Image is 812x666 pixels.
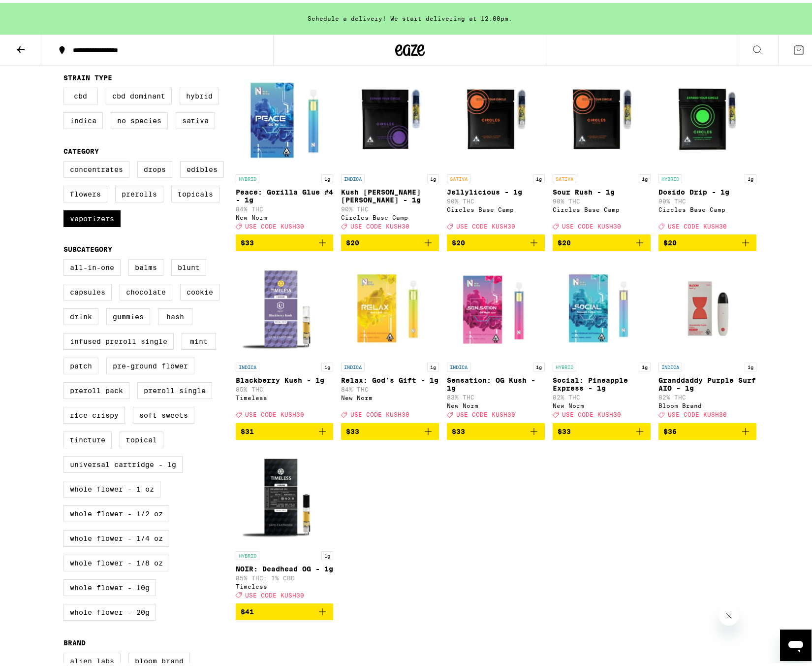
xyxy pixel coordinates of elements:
label: Balms [128,256,163,273]
div: Circles Base Camp [658,203,756,210]
div: New Norm [236,211,334,218]
a: Open page for Kush Berry Bliss - 1g from Circles Base Camp [341,68,439,232]
p: 90% THC [658,195,756,201]
span: USE CODE KUSH30 [562,220,621,227]
button: Add to bag [553,420,651,437]
label: Vaporizers [63,207,121,224]
p: Social: Pineapple Express - 1g [553,373,651,389]
a: Open page for Sour Rush - 1g from Circles Base Camp [553,68,651,232]
span: USE CODE KUSH30 [668,409,727,415]
p: 85% THC [236,383,334,390]
p: 1g [639,360,651,368]
span: $33 [346,425,359,433]
label: Whole Flower - 1 oz [63,478,160,495]
label: Whole Flower - 10g [63,576,156,593]
img: Circles Base Camp - Dosido Drip - 1g [658,68,756,166]
label: Topical [120,429,163,445]
a: Open page for Granddaddy Purple Surf AIO - 1g from Bloom Brand [658,256,756,420]
span: $33 [241,236,254,244]
p: 1g [533,360,545,368]
p: 1g [321,548,333,557]
span: Hi. Need any help? [6,7,71,15]
img: New Norm - Peace: Gorilla Glue #4 - 1g [236,68,334,166]
button: Add to bag [553,232,651,248]
p: Sour Rush - 1g [553,185,651,193]
p: SATIVA [553,171,576,180]
span: USE CODE KUSH30 [562,409,621,415]
label: Universal Cartridge - 1g [63,453,183,470]
p: 84% THC [236,203,334,209]
label: Drops [137,158,172,175]
label: Rice Crispy [63,404,125,421]
label: Prerolls [115,183,163,200]
p: 1g [321,360,333,368]
img: Circles Base Camp - Jellylicious - 1g [447,68,545,166]
span: USE CODE KUSH30 [456,220,515,227]
p: HYBRID [236,171,259,180]
a: Open page for Relax: God's Gift - 1g from New Norm [341,256,439,420]
label: Whole Flower - 20g [63,601,156,618]
a: Open page for Social: Pineapple Express - 1g from New Norm [553,256,651,420]
p: SATIVA [447,171,470,180]
label: Edibles [180,158,224,175]
p: INDICA [658,360,682,368]
label: CBD [63,85,98,101]
label: Soft Sweets [133,404,194,421]
a: Open page for Sensation: OG Kush - 1g from New Norm [447,256,545,420]
p: 82% THC [658,391,756,398]
span: $20 [346,236,359,244]
a: Open page for NOIR: Deadhead OG - 1g from Timeless [236,445,334,600]
button: Add to bag [236,420,334,437]
label: Pre-ground Flower [106,355,194,371]
span: USE CODE KUSH30 [350,220,409,227]
p: Relax: God's Gift - 1g [341,373,439,381]
label: Drink [63,305,98,322]
div: Circles Base Camp [553,203,651,210]
div: Circles Base Camp [447,203,545,210]
div: New Norm [341,392,439,398]
label: Capsules [63,281,112,298]
label: Whole Flower - 1/4 oz [63,527,169,544]
label: Preroll Pack [63,379,129,396]
p: 90% THC [341,203,439,209]
p: NOIR: Deadhead OG - 1g [236,562,334,570]
label: No Species [111,109,168,126]
p: 1g [427,171,439,180]
label: Indica [63,109,103,126]
p: INDICA [341,171,365,180]
label: Preroll Single [137,379,212,396]
img: New Norm - Social: Pineapple Express - 1g [553,256,651,355]
span: $36 [663,425,677,433]
label: Whole Flower - 1/2 oz [63,502,169,519]
img: Timeless - Blackberry Kush - 1g [236,256,334,355]
p: Blackberry Kush - 1g [236,373,334,381]
p: 90% THC [553,195,651,201]
a: Open page for Peace: Gorilla Glue #4 - 1g from New Norm [236,68,334,232]
p: 82% THC [553,391,651,398]
span: $20 [558,236,571,244]
p: 85% THC: 1% CBD [236,572,334,578]
p: 1g [745,171,756,180]
span: $20 [663,236,677,244]
span: $20 [452,236,465,244]
a: Open page for Dosido Drip - 1g from Circles Base Camp [658,68,756,232]
label: Topicals [171,183,219,200]
button: Add to bag [658,420,756,437]
button: Add to bag [236,600,334,617]
p: Dosido Drip - 1g [658,185,756,193]
img: New Norm - Relax: God's Gift - 1g [341,256,439,355]
iframe: Close message [719,603,739,623]
legend: Strain Type [63,71,112,79]
div: Timeless [236,580,334,587]
label: Mint [182,330,216,347]
span: USE CODE KUSH30 [668,220,727,227]
button: Add to bag [236,232,334,248]
p: 1g [321,171,333,180]
label: Sativa [176,109,215,126]
span: USE CODE KUSH30 [245,220,304,227]
img: Bloom Brand - Granddaddy Purple Surf AIO - 1g [658,256,756,355]
img: New Norm - Sensation: OG Kush - 1g [447,256,545,355]
p: Granddaddy Purple Surf AIO - 1g [658,373,756,389]
p: Sensation: OG Kush - 1g [447,373,545,389]
button: Add to bag [447,420,545,437]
